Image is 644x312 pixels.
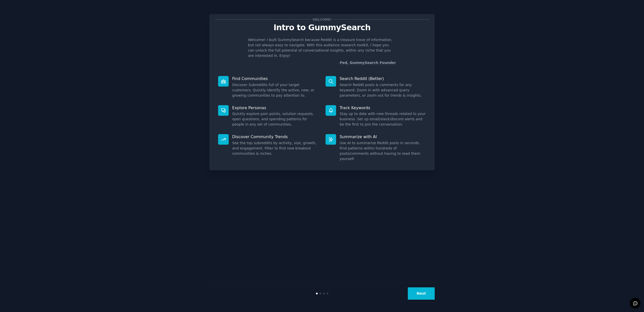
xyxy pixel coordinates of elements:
dd: Search Reddit posts & comments for any keyword. Zoom in with advanced query parameters, or zoom o... [340,82,426,98]
button: Next [408,287,435,300]
span: Welcome! [312,17,332,22]
dd: See the top subreddits by activity, size, growth, and engagement. Filter to find new breakout com... [232,140,318,156]
p: Discover Community Trends [232,134,318,139]
div: - [339,60,396,65]
dd: Discover Subreddits full of your target customers. Quickly identify the active, new, or growing c... [232,82,318,98]
dd: Use AI to summarize Reddit posts in seconds. Find patterns within hundreds of posts/comments with... [340,140,426,162]
p: Welcome! I built GummySearch because Reddit is a treasure trove of information, but not always ea... [248,37,396,58]
p: Search Reddit (Better) [340,76,426,81]
a: Fed, GummySearch Founder [340,61,396,65]
p: Explore Personas [232,105,318,110]
dd: Stay up to date with new threads related to your business. Set up email/slack/discord alerts and ... [340,111,426,127]
dd: Quickly explore pain points, solution requests, open questions, and spending patterns for people ... [232,111,318,127]
p: Intro to GummySearch [215,23,429,32]
p: Find Communities [232,76,318,81]
p: Summarize with AI [340,134,426,139]
p: Track Keywords [340,105,426,110]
